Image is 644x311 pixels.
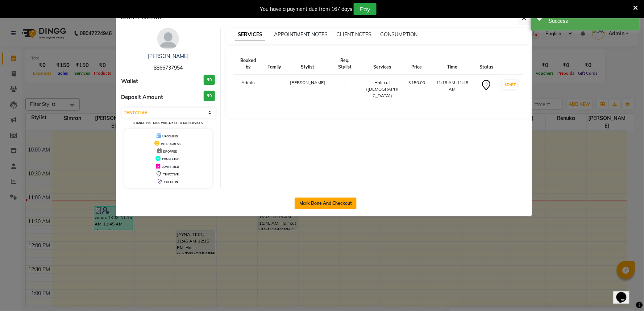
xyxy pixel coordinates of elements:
[354,3,377,15] button: Pay
[162,134,178,138] span: UPCOMING
[336,31,371,38] span: CLIENT NOTES
[329,75,361,104] td: -
[235,28,265,41] span: SERVICES
[274,31,328,38] span: APPOINTMENT NOTES
[164,180,178,184] span: CHECK-IN
[295,198,357,209] button: Mark Done And Checkout
[163,173,179,176] span: TENTATIVE
[162,165,179,169] span: CONFIRMED
[233,75,263,104] td: Admin
[404,53,429,75] th: Price
[429,53,475,75] th: Time
[549,17,634,25] div: Success
[329,53,361,75] th: Req. Stylist
[614,282,637,304] iframe: chat widget
[365,79,400,99] div: Hair cut ([DEMOGRAPHIC_DATA])
[157,28,179,50] img: avatar
[263,53,286,75] th: Family
[429,75,475,104] td: 11:15 AM-11:45 AM
[361,53,404,75] th: Services
[163,150,177,153] span: DROPPED
[161,142,180,146] span: IN PROGRESS
[162,157,179,161] span: COMPLETED
[260,5,352,13] div: You have a payment due from 167 days
[121,77,138,86] span: Wallet
[286,53,329,75] th: Stylist
[148,53,188,59] a: [PERSON_NAME]
[263,75,286,104] td: -
[233,53,263,75] th: Booked by
[204,91,215,101] h3: ₹0
[475,53,498,75] th: Status
[290,80,325,85] span: [PERSON_NAME]
[204,75,215,85] h3: ₹0
[133,121,203,125] small: Change in status will apply to all services.
[380,31,418,38] span: CONSUMPTION
[154,65,183,71] span: 8866737954
[503,80,518,89] button: START
[121,93,163,101] span: Deposit Amount
[408,79,425,86] div: ₹150.00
